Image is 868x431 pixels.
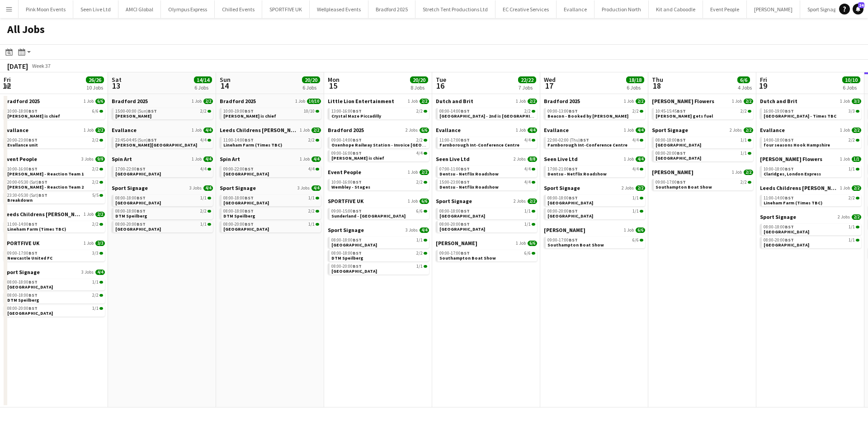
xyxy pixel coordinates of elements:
span: Dentsu - Netflix Roadshow [439,184,499,190]
a: 08:00-14:00BST2/2[GEOGRAPHIC_DATA] - 2nd is [GEOGRAPHIC_DATA] (paid by [PERSON_NAME]) [439,108,535,118]
span: 2/2 [203,99,213,104]
span: 2/2 [741,109,747,114]
span: BST [785,137,794,143]
span: 2/2 [416,109,423,114]
span: 4/4 [524,167,531,171]
span: Wembley - Stages [331,184,370,190]
span: 2/2 [741,180,747,185]
span: 09:00-14:00 [331,138,362,142]
div: [PERSON_NAME] Flowers1 Job1/110:00-18:00BST1/1Claridges, London Express [760,156,861,185]
span: 4/4 [203,128,213,133]
span: Sport Signage [652,127,688,133]
span: 4/4 [632,167,639,171]
span: BST [353,137,362,143]
a: Bradford 20251 Job2/2 [112,98,213,104]
div: Dutch and Brit1 Job3/316:00-19:00BST3/3[GEOGRAPHIC_DATA] - Times TBC [760,98,861,127]
button: [PERSON_NAME] [747,0,800,18]
span: Oxenhope Railway Station - Invoice York Theatre Royal [331,142,470,148]
span: Thornton - Barker is chief [223,113,276,119]
span: 1 Job [192,156,202,162]
a: Dutch and Brit1 Job3/3 [760,98,861,104]
span: Seen Live Ltd [544,156,578,162]
span: 2/2 [636,99,645,104]
span: Grantley Hall - Benn gets fuel [656,113,713,119]
span: Thornton [115,113,151,119]
span: 2/2 [416,138,423,142]
span: BST [245,137,254,143]
span: 10:45-15:45 [656,109,686,114]
span: BST [461,166,470,172]
span: BST [137,166,146,172]
button: Evallance [557,0,594,18]
span: BST [245,108,254,114]
span: 1/1 [849,167,855,171]
a: Seen Live Ltd2 Jobs8/8 [436,156,537,162]
a: Leeds Childrens [PERSON_NAME]1 Job2/2 [220,127,321,133]
a: Bradford 20251 Job2/2 [544,98,645,104]
span: Farnborough Int-Conference Centre [547,142,627,148]
a: 16:00-19:00BST3/3[GEOGRAPHIC_DATA] - Times TBC [764,108,859,118]
span: Bradford 2025 [4,98,40,104]
span: 23:45-04:45 (Sun) [115,138,157,142]
span: 1 Job [295,99,305,104]
span: 4/4 [311,185,321,191]
a: 09:00-13:00BST2/2Beacon - Booked by [PERSON_NAME] [547,108,643,118]
span: 1 Job [192,128,202,133]
span: 4/4 [632,138,639,142]
a: Bradford 20251 Job10/10 [220,98,321,104]
a: 09:00-16:00BST4/4[PERSON_NAME] is chief [331,150,427,161]
span: Walton View hotel [115,142,197,148]
a: 11:00-14:00BST2/2Lineham Farm (Times TBC) [223,137,319,147]
span: 2/2 [200,109,207,114]
span: 1 Job [624,128,634,133]
span: 2/2 [636,185,645,191]
a: 15:00-00:00 (Sun)BST2/2[PERSON_NAME] [115,108,211,118]
div: Sport Signage3 Jobs4/408:00-18:00BST1/1[GEOGRAPHIC_DATA]08:00-18:00BST2/2DTM Speilberg08:00-20:00... [220,185,321,234]
div: Bradford 20251 Job6/610:00-18:00BST6/6[PERSON_NAME] is chief [4,98,105,127]
span: 2/2 [528,99,537,104]
span: 3 Jobs [189,185,202,191]
div: Event People1 Job2/210:00-16:00BST2/2Wembley - Stages [328,169,429,198]
span: 1 Job [84,99,94,104]
span: 4/4 [416,151,423,156]
div: Leeds Childrens [PERSON_NAME]1 Job2/211:00-14:00BST2/2Lineham Farm (Times TBC) [760,185,861,213]
a: 10:00-19:00BST10/10[PERSON_NAME] is chief [223,108,319,118]
span: 4/4 [200,167,207,171]
span: 4/4 [528,128,537,133]
a: [PERSON_NAME] Flowers1 Job1/1 [760,156,861,162]
span: four seasons Hook Hampshire [764,142,830,148]
span: 8/8 [528,156,537,162]
button: Seen Live Ltd [73,0,118,18]
span: Crystal Maze Piccadilly [331,113,381,119]
span: BST [461,179,470,185]
span: 1/1 [852,156,861,162]
button: Olympus Express [161,0,215,18]
span: BST [38,192,47,198]
span: 4/4 [524,138,531,142]
span: 15:00-23:00 [439,180,470,185]
span: BST [569,108,578,114]
span: TFD Centre [223,171,269,177]
a: Bradford 20252 Jobs6/6 [328,127,429,133]
span: Thornton - Barker is chief [331,155,384,161]
div: [PERSON_NAME]1 Job2/209:00-17:00BST2/2Southampton Boat Show [652,169,753,192]
button: AMCI Global [118,0,161,18]
span: 1/1 [741,151,747,156]
span: Dentsu - Netflix Roadshow [547,171,607,177]
span: 09:00-22:00 [223,167,254,171]
div: Bradford 20251 Job2/209:00-13:00BST2/2Beacon - Booked by [PERSON_NAME] [544,98,645,127]
span: 2/2 [92,138,99,142]
span: 11:00-17:00 [439,138,470,142]
div: Bradford 20251 Job2/215:00-00:00 (Sun)BST2/2[PERSON_NAME] [112,98,213,127]
span: Leeds Childrens Charity Lineham [760,185,838,191]
button: Chilled Events [215,0,262,18]
button: SPORTFIVE UK [262,0,310,18]
span: 2/2 [92,167,99,171]
span: 09:00-16:00 [331,151,362,156]
span: 2 Jobs [622,185,634,191]
span: Event People [328,169,361,175]
span: BST [677,179,686,185]
button: EC Creative Services [495,0,557,18]
a: Evallance1 Job4/4 [112,127,213,133]
span: Dutch and Brit [760,98,797,104]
